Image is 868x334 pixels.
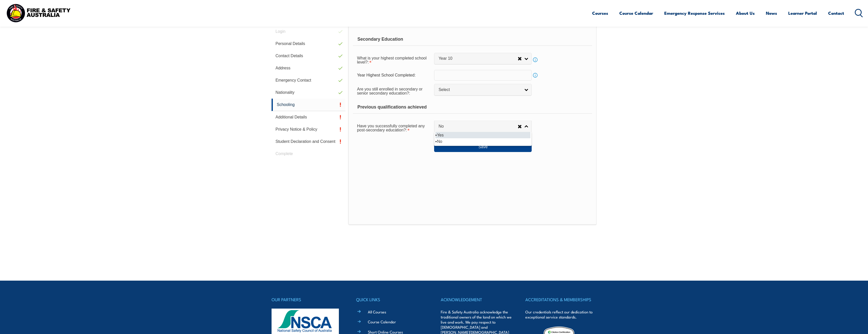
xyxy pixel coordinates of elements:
[272,74,346,86] a: Emergency Contact
[438,87,521,93] span: Select
[828,6,844,20] a: Contact
[434,142,532,152] button: Save
[353,120,434,135] div: Have you successfully completed any post-secondary education? is required.
[357,56,427,64] span: What is your highest completed school level?:
[664,6,725,20] a: Emergency Response Services
[441,296,512,303] h4: ACKNOWLEDGEMENT
[272,99,346,111] a: Schooling
[272,296,343,303] h4: OUR PARTNERS
[736,6,755,20] a: About Us
[525,296,596,303] h4: ACCREDITATIONS & MEMBERSHIPS
[357,87,422,95] span: Are you still enrolled in secondary or senior secondary education?:
[766,6,777,20] a: News
[368,319,396,324] a: Course Calendar
[272,50,346,62] a: Contact Details
[532,72,539,79] a: Info
[788,6,817,20] a: Learner Portal
[272,38,346,50] a: Personal Details
[272,86,346,99] a: Nationality
[272,111,346,123] a: Additional Details
[353,70,434,80] div: Year Highest School Completed:
[353,33,592,46] div: Secondary Education
[357,124,425,132] span: Have you successfully completed any post-secondary education?:
[353,53,434,67] div: What is your highest completed school level? is required.
[353,101,592,114] div: Previous qualifications achieved
[272,135,346,148] a: Student Declaration and Consent
[532,56,539,63] a: Info
[435,138,530,145] li: No
[272,62,346,74] a: Address
[592,6,608,20] a: Courses
[272,309,339,334] img: nsca-logo-footer
[272,123,346,135] a: Privacy Notice & Policy
[435,132,530,138] li: Yes
[438,124,518,129] span: No
[434,70,532,81] input: YYYY
[438,56,518,61] span: Year 10
[525,309,596,320] p: Our credentials reflect our dedication to exceptional service standards.
[619,6,653,20] a: Course Calendar
[356,296,427,303] h4: QUICK LINKS
[368,309,386,314] a: All Courses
